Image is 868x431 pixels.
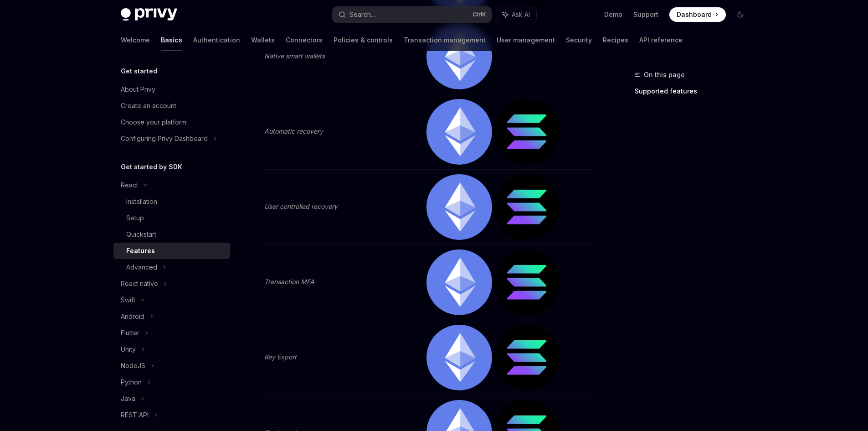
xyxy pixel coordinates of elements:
[126,245,155,256] div: Features
[603,29,628,51] a: Recipes
[264,203,338,210] em: User controlled recovery
[264,278,314,286] em: Transaction MFA
[121,295,135,306] div: Swift
[669,7,726,22] a: Dashboard
[426,99,492,165] img: ethereum.png
[404,29,486,51] a: Transaction management
[604,10,622,19] a: Demo
[121,327,139,338] div: Flutter
[635,84,755,99] a: Supported features
[121,180,138,191] div: React
[426,325,492,390] img: ethereum.png
[121,117,186,128] div: Choose your platform
[251,29,275,51] a: Wallets
[113,81,230,98] a: About Privy
[677,10,712,19] span: Dashboard
[126,196,157,207] div: Installation
[264,353,297,361] em: Key Export
[113,243,230,259] a: Features
[264,127,323,135] em: Automatic recovery
[512,10,530,19] span: Ask AI
[264,52,325,60] em: Native smart wallets
[113,210,230,226] a: Setup
[121,66,157,77] h5: Get started
[121,360,145,371] div: NodeJS
[473,11,486,18] span: Ctrl K
[494,249,560,315] img: solana.png
[126,229,156,240] div: Quickstart
[426,249,492,315] img: ethereum.png
[121,311,144,322] div: Android
[126,213,144,223] div: Setup
[113,193,230,210] a: Installation
[639,29,683,51] a: API reference
[566,29,592,51] a: Security
[126,262,157,273] div: Advanced
[494,325,560,390] img: solana.png
[494,174,560,240] img: solana.png
[121,344,136,355] div: Unity
[633,10,658,19] a: Support
[286,29,323,51] a: Connectors
[121,377,142,388] div: Python
[161,29,182,51] a: Basics
[121,410,149,421] div: REST API
[121,393,135,404] div: Java
[426,24,492,89] img: ethereum.png
[332,6,492,23] button: Search...CtrlK
[121,8,177,21] img: dark logo
[121,278,158,289] div: React native
[733,7,748,22] button: Toggle dark mode
[497,29,555,51] a: User management
[121,133,208,144] div: Configuring Privy Dashboard
[113,98,230,114] a: Create an account
[193,29,240,51] a: Authentication
[121,29,150,51] a: Welcome
[121,84,155,95] div: About Privy
[644,69,685,80] span: On this page
[113,226,230,243] a: Quickstart
[496,6,536,23] button: Ask AI
[426,174,492,240] img: ethereum.png
[494,99,560,165] img: solana.png
[113,114,230,130] a: Choose your platform
[121,100,176,111] div: Create an account
[349,9,375,20] div: Search...
[334,29,393,51] a: Policies & controls
[121,161,182,172] h5: Get started by SDK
